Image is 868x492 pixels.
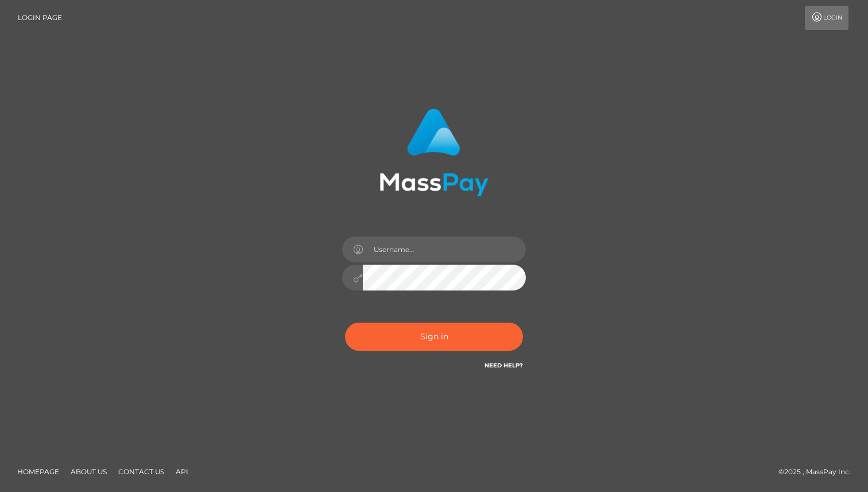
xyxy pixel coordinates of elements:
a: Login Page [18,6,62,30]
a: API [171,463,193,481]
img: MassPay Login [379,109,489,196]
input: Username... [363,237,526,262]
div: © 2025 , MassPay Inc. [778,466,859,478]
a: Need Help? [485,362,523,369]
a: Contact Us [114,463,169,481]
button: Sign in [345,323,523,351]
a: Homepage [13,463,64,481]
a: About Us [66,463,111,481]
a: Login [805,6,848,30]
